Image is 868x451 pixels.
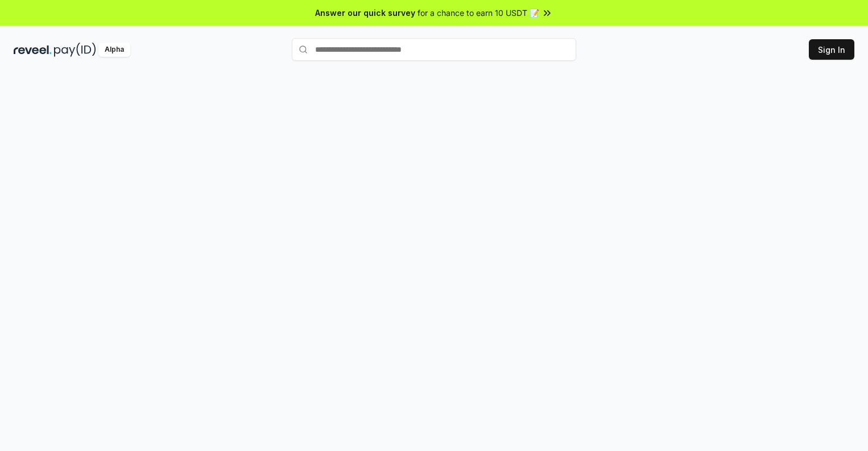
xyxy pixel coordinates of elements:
[809,39,854,60] button: Sign In
[418,7,539,19] span: for a chance to earn 10 USDT 📝
[14,43,52,57] img: reveel_dark
[54,43,96,57] img: pay_id
[315,7,415,19] span: Answer our quick survey
[98,43,130,57] div: Alpha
